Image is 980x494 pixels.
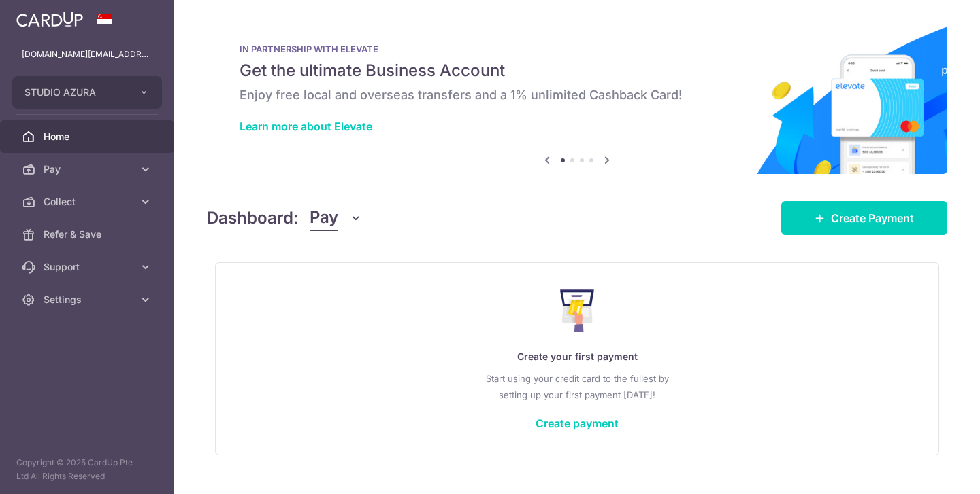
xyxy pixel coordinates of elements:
span: Home [44,130,133,143]
p: IN PARTNERSHIP WITH ELEVATE [240,43,915,54]
span: Pay [310,205,338,231]
h6: Enjoy free local and overseas transfers and a 1% unlimited Cashback Card! [240,87,915,103]
span: Settings [44,293,133,306]
span: Refer & Save [44,228,133,241]
span: Create Payment [831,210,914,226]
h5: Get the ultimate Business Account [240,60,915,82]
img: CardUp [16,11,83,27]
img: Make Payment [560,289,595,332]
span: Collect [44,195,133,209]
span: Pay [44,162,133,176]
p: [DOMAIN_NAME][EMAIL_ADDRESS][DOMAIN_NAME] [22,48,152,61]
span: STUDIO AZURA [24,86,125,99]
a: Create Payment [781,201,947,235]
button: Pay [310,205,362,231]
a: Create payment [536,417,619,430]
p: Create your first payment [243,349,911,365]
a: Learn more about Elevate [240,120,372,133]
img: Renovation banner [207,22,947,174]
h4: Dashboard: [207,206,299,230]
p: Start using your credit card to the fullest by setting up your first payment [DATE]! [243,370,911,403]
button: STUDIO AZURA [12,76,162,109]
span: Support [44,260,133,274]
